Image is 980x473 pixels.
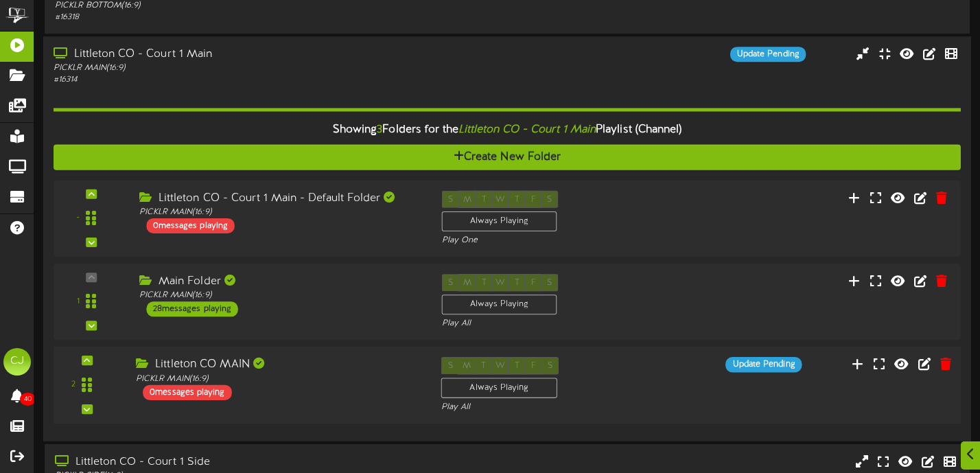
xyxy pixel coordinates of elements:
div: Showing Folders for the Playlist (Channel) [43,115,971,145]
div: Littleton CO - Court 1 Side [55,454,420,470]
div: PICKLR MAIN ( 16:9 ) [139,290,421,301]
div: Update Pending [725,358,802,373]
div: Always Playing [442,295,557,314]
span: 40 [20,393,36,406]
div: Main Folder [139,274,421,290]
span: 3 [377,124,382,136]
div: Always Playing [441,378,557,399]
div: CJ [3,348,31,376]
div: PICKLR MAIN ( 16:9 ) [136,373,421,385]
div: Play One [442,235,648,246]
button: Create New Folder [54,145,961,170]
div: Littleton CO MAIN [136,358,421,373]
div: 28 messages playing [146,301,237,316]
div: PICKLR MAIN ( 16:9 ) [54,62,419,74]
div: Always Playing [442,211,557,231]
div: PICKLR MAIN ( 16:9 ) [139,207,421,218]
div: Littleton CO - Court 1 Main - Default Folder [139,191,421,207]
i: Littleton CO - Court 1 Main [458,124,596,136]
div: # 16314 [54,74,419,86]
div: Play All [442,319,648,330]
div: # 16318 [55,12,420,23]
div: Littleton CO - Court 1 Main [54,47,419,62]
div: Update Pending [730,47,806,62]
div: 0 messages playing [143,385,232,400]
div: Play All [441,402,649,414]
div: 0 messages playing [146,218,234,233]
